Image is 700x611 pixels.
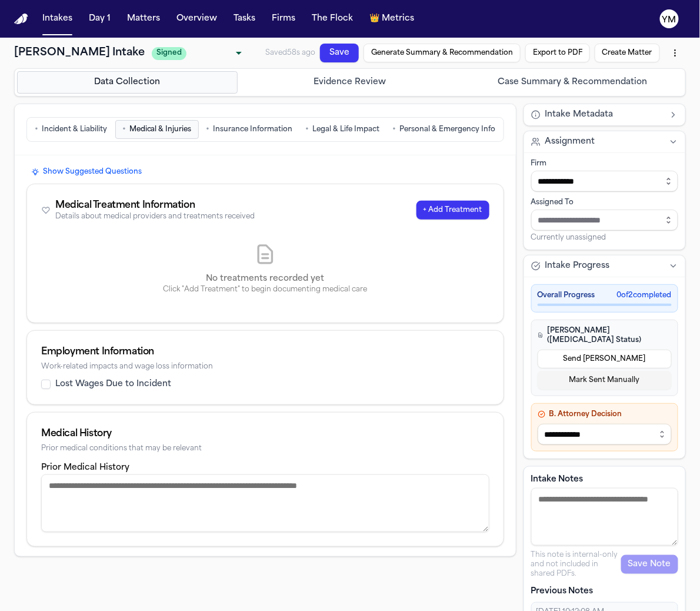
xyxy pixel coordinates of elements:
button: Go to Legal & Life Impact [301,120,385,139]
span: Intake Metadata [545,109,614,121]
img: Finch Logo [14,14,28,25]
a: Home [14,14,28,25]
div: Medical History [41,427,489,441]
button: Go to Personal & Emergency Info [388,120,501,139]
div: Medical Treatment Information [55,198,255,212]
label: Prior Medical History [41,463,129,472]
button: Overview [172,8,222,29]
button: Go to Insurance Information [201,120,298,139]
span: • [306,124,309,135]
button: Show Suggested Questions [26,165,146,179]
input: Select firm [531,171,679,192]
span: • [122,124,126,135]
button: Intake Progress [524,255,686,277]
span: Intake Progress [545,260,610,272]
div: Update intake status [152,45,246,61]
h4: B. Attorney Decision [538,410,672,419]
button: The Flock [307,8,358,29]
p: This note is internal-only and not included in shared PDFs. [531,550,622,579]
span: • [393,124,396,135]
button: Tasks [229,8,260,29]
input: Assign to staff member [531,210,679,231]
span: Incident & Liability [42,125,107,134]
button: Send [PERSON_NAME] [538,350,672,368]
span: Insurance Information [214,125,293,134]
button: Export to PDF [525,44,590,62]
div: Firm [531,159,679,168]
span: Personal & Emergency Info [400,125,496,134]
div: Work-related impacts and wage loss information [41,363,489,371]
button: Save [320,44,359,62]
button: Intake Metadata [524,104,686,125]
button: Go to Incident & Liability [29,120,113,139]
span: Medical & Injuries [129,125,192,134]
button: Intakes [38,8,77,29]
button: Generate Summary & Recommendation [364,44,521,62]
button: Day 1 [84,8,115,29]
span: Legal & Life Impact [313,125,380,134]
textarea: Intake notes [531,488,679,546]
div: Prior medical conditions that may be relevant [41,444,489,453]
nav: Intake steps [17,71,683,94]
p: Previous Notes [531,586,679,597]
button: Create Matter [595,44,660,62]
span: 0 of 2 completed [617,291,672,300]
span: Currently unassigned [531,233,606,243]
span: • [206,124,210,135]
div: Assigned To [531,198,679,207]
button: Go to Case Summary & Recommendation step [462,71,683,94]
h1: [PERSON_NAME] Intake [14,45,145,61]
button: Go to Medical & Injuries [115,120,199,139]
button: crownMetrics [365,8,419,29]
button: Firms [267,8,300,29]
span: Overall Progress [538,291,595,300]
span: Assignment [545,136,595,148]
button: Mark Sent Manually [538,371,672,390]
label: Intake Notes [531,474,679,486]
div: Details about medical providers and treatments received [55,212,255,221]
h4: [PERSON_NAME] ([MEDICAL_DATA] Status) [538,326,672,345]
div: Employment Information [41,345,489,359]
button: Assignment [524,131,686,152]
button: Matters [122,8,165,29]
p: No treatments recorded yet [41,273,489,285]
label: Lost Wages Due to Incident [55,378,171,390]
textarea: Prior medical history [41,474,489,532]
button: + Add Treatment [416,201,489,220]
p: Click "Add Treatment" to begin documenting medical care [41,285,489,294]
button: Go to Data Collection step [17,71,238,94]
button: More actions [665,42,686,64]
button: Go to Evidence Review step [240,71,461,94]
span: • [35,124,38,135]
span: Saved 58s ago [265,49,315,57]
span: Signed [152,47,186,60]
